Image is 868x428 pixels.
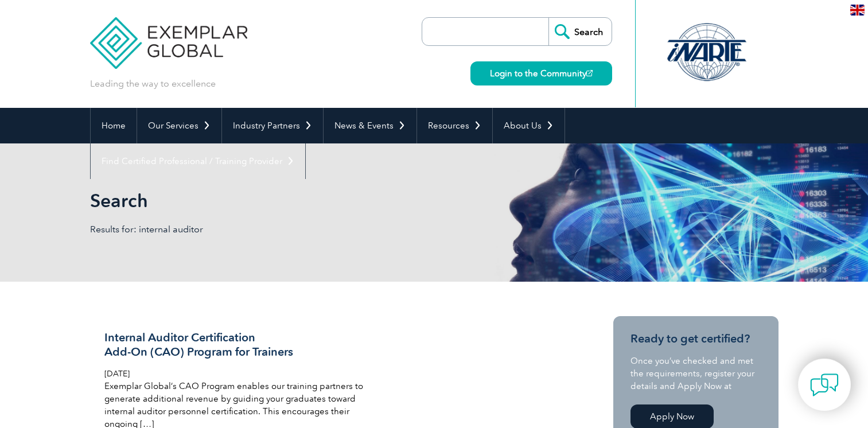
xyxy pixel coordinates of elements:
[850,5,865,15] img: en
[630,332,761,346] h3: Ready to get certified?
[137,108,221,143] a: Our Services
[91,143,305,179] a: Find Certified Professional / Training Provider
[91,108,137,143] a: Home
[470,61,612,85] a: Login to the Community
[104,369,130,379] span: [DATE]
[810,371,839,399] img: contact-chat.png
[630,355,761,392] p: Once you’ve checked and met the requirements, register your details and Apply Now at
[586,70,593,76] img: open_square.png
[493,108,565,143] a: About Us
[90,189,531,212] h1: Search
[104,330,376,359] h3: Internal Auditor Certification Add-On (CAO) Program for Trainers
[324,108,417,143] a: News & Events
[417,108,492,143] a: Resources
[222,108,323,143] a: Industry Partners
[90,223,434,236] p: Results for: internal auditor
[548,18,612,45] input: Search
[90,77,216,90] p: Leading the way to excellence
